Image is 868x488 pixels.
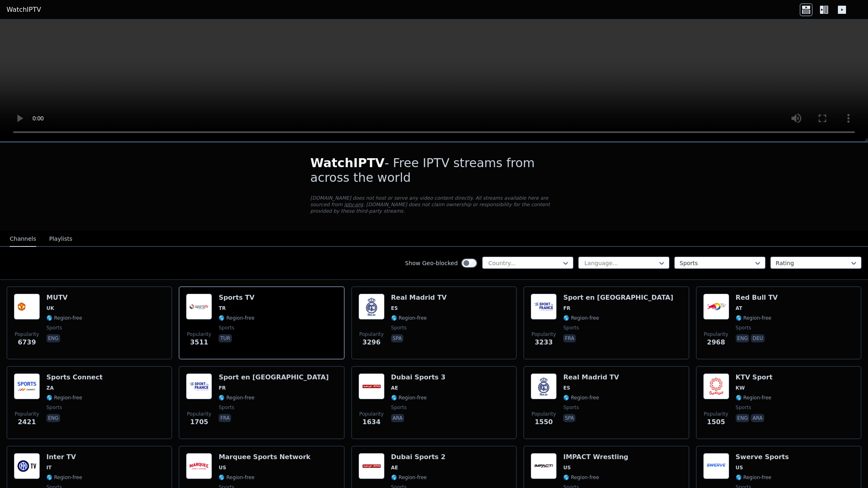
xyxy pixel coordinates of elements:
[391,474,427,481] span: 🌎 Region-free
[46,414,60,422] p: eng
[736,325,751,331] span: sports
[736,385,745,391] span: KW
[219,294,254,302] h6: Sports TV
[7,5,41,15] a: WatchIPTV
[219,325,234,331] span: sports
[219,404,234,411] span: sports
[704,411,728,417] span: Popularity
[391,464,398,471] span: AE
[531,453,557,479] img: IMPACT Wrestling
[219,394,254,401] span: 🌎 Region-free
[46,474,82,481] span: 🌎 Region-free
[563,385,570,391] span: ES
[186,453,212,479] img: Marquee Sports Network
[391,385,398,391] span: AE
[563,373,619,381] h6: Real Madrid TV
[563,394,599,401] span: 🌎 Region-free
[46,325,62,331] span: sports
[531,411,556,417] span: Popularity
[219,315,254,321] span: 🌎 Region-free
[363,338,381,347] span: 3296
[736,315,772,321] span: 🌎 Region-free
[736,414,750,422] p: eng
[310,156,558,185] h1: - Free IPTV streams from across the world
[751,334,765,342] p: deu
[707,417,725,427] span: 1505
[14,373,40,399] img: Sports Connect
[219,453,310,461] h6: Marquee Sports Network
[736,373,773,381] h6: KTV Sport
[563,414,575,422] p: spa
[310,156,385,170] span: WatchIPTV
[703,453,729,479] img: Swerve Sports
[535,338,553,347] span: 3233
[707,338,725,347] span: 2968
[363,417,381,427] span: 1634
[219,464,226,471] span: US
[18,338,36,347] span: 6739
[391,394,427,401] span: 🌎 Region-free
[14,294,40,320] img: MUTV
[563,325,579,331] span: sports
[49,231,72,247] button: Playlists
[391,334,403,342] p: spa
[563,464,571,471] span: US
[531,373,557,399] img: Real Madrid TV
[219,373,328,381] h6: Sport en [GEOGRAPHIC_DATA]
[359,373,385,399] img: Dubai Sports 3
[46,394,82,401] span: 🌎 Region-free
[391,305,398,312] span: ES
[563,315,599,321] span: 🌎 Region-free
[219,385,225,391] span: FR
[703,294,729,320] img: Red Bull TV
[46,305,54,312] span: UK
[344,202,363,207] a: iptv-org
[10,231,36,247] button: Channels
[219,414,231,422] p: fra
[736,474,772,481] span: 🌎 Region-free
[563,474,599,481] span: 🌎 Region-free
[46,385,54,391] span: ZA
[736,334,750,342] p: eng
[704,331,728,338] span: Popularity
[219,474,254,481] span: 🌎 Region-free
[563,334,576,342] p: fra
[359,294,385,320] img: Real Madrid TV
[703,373,729,399] img: KTV Sport
[563,294,673,302] h6: Sport en [GEOGRAPHIC_DATA]
[15,331,39,338] span: Popularity
[46,315,82,321] span: 🌎 Region-free
[46,334,60,342] p: eng
[736,305,743,312] span: AT
[736,464,743,471] span: US
[219,334,232,342] p: tur
[310,195,558,214] p: [DOMAIN_NAME] does not host or serve any video content directly. All streams available here are s...
[187,411,211,417] span: Popularity
[391,414,404,422] p: ara
[736,394,772,401] span: 🌎 Region-free
[18,417,36,427] span: 2421
[46,464,52,471] span: IT
[190,417,208,427] span: 1705
[563,404,579,411] span: sports
[186,294,212,320] img: Sports TV
[531,331,556,338] span: Popularity
[46,294,82,302] h6: MUTV
[219,305,225,312] span: TR
[391,294,447,302] h6: Real Madrid TV
[391,453,446,461] h6: Dubai Sports 2
[359,411,384,417] span: Popularity
[736,453,789,461] h6: Swerve Sports
[46,373,103,381] h6: Sports Connect
[14,453,40,479] img: Inter TV
[359,453,385,479] img: Dubai Sports 2
[531,294,557,320] img: Sport en France
[751,414,764,422] p: ara
[391,373,446,381] h6: Dubai Sports 3
[736,294,778,302] h6: Red Bull TV
[186,373,212,399] img: Sport en France
[187,331,211,338] span: Popularity
[736,404,751,411] span: sports
[535,417,553,427] span: 1550
[359,331,384,338] span: Popularity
